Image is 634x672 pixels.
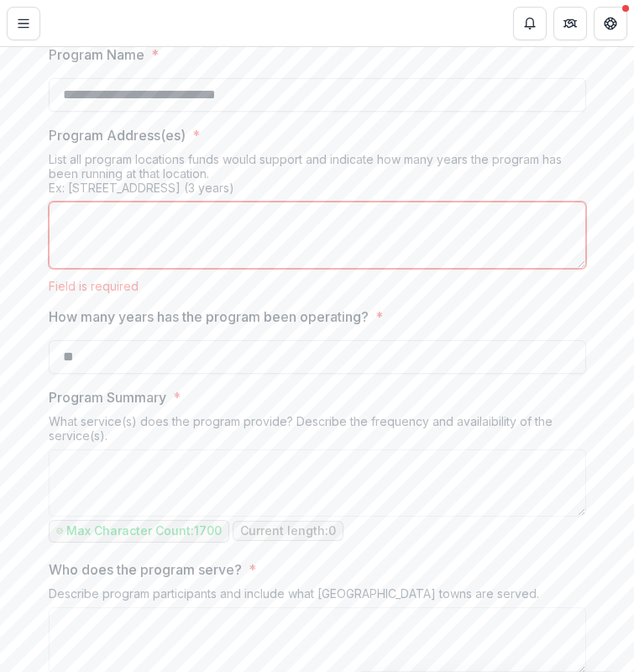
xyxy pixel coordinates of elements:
button: Notifications [513,7,547,40]
button: Get Help [594,7,627,40]
p: Program Address(es) [49,125,186,145]
p: Current length: 0 [240,524,336,538]
div: List all program locations funds would support and indicate how many years the program has been r... [49,152,586,202]
button: Toggle Menu [7,7,40,40]
div: Field is required [49,279,586,293]
div: Describe program participants and include what [GEOGRAPHIC_DATA] towns are served. [49,586,586,607]
p: Who does the program serve? [49,559,242,580]
button: Partners [553,7,587,40]
p: Max Character Count: 1700 [66,524,222,538]
div: What service(s) does the program provide? Describe the frequency and availaibility of the service... [49,414,586,449]
p: Program Name [49,45,144,65]
p: Program Summary [49,387,166,407]
p: How many years has the program been operating? [49,307,369,327]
